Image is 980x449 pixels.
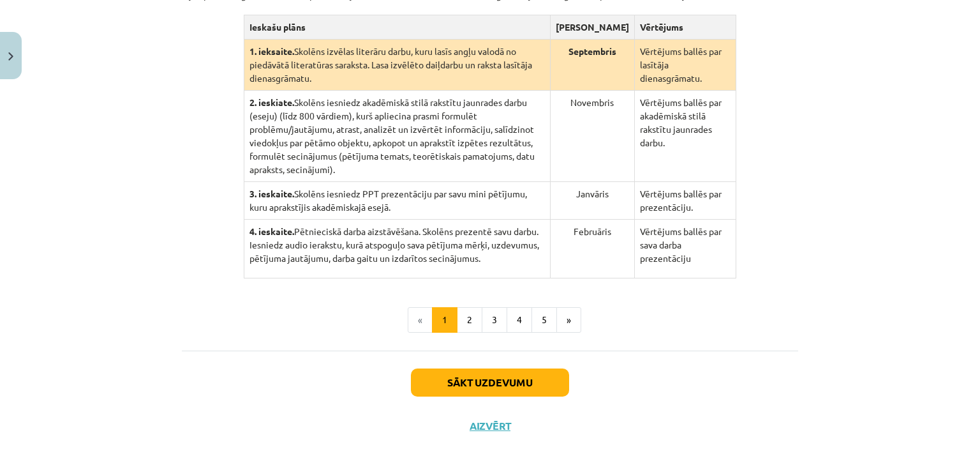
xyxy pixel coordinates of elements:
[507,307,532,333] button: 4
[249,225,545,265] p: Pētnieciskā darba aizstāvēšana. Skolēns prezentē savu darbu. Iesniedz audio ierakstu, kurā atspog...
[556,307,581,333] button: »
[466,420,514,432] button: Aizvērt
[634,220,736,278] td: Vērtējums ballēs par sava darba prezentāciju
[568,45,616,57] strong: Septembris
[244,91,550,182] td: Skolēns iesniedz akadēmiskā stilā rakstītu jaunrades darbu (eseju) (līdz 800 vārdiem), kurš aplie...
[457,307,482,333] button: 2
[8,52,13,61] img: icon-close-lesson-0947bae3869378f0d4975bcd49f059093ad1ed9edebbc8119c70593378902aed.svg
[249,225,294,237] strong: 4. ieskaite.
[634,182,736,220] td: Vērtējums ballēs par prezentāciju.
[550,91,634,182] td: Novembris
[249,188,294,199] strong: 3. ieskaite.
[244,15,550,40] th: Ieskašu plāns
[411,369,569,397] button: Sākt uzdevumu
[249,45,294,57] strong: 1. ieksaite.
[182,307,798,333] nav: Page navigation example
[634,40,736,91] td: Vērtējums ballēs par lasītāja dienasgrāmatu.
[556,225,629,238] p: Februāris
[244,182,550,220] td: Skolēns iesniedz PPT prezentāciju par savu mini pētījumu, kuru aprakstījis akadēmiskajā esejā.
[634,15,736,40] th: Vērtējums
[634,91,736,182] td: Vērtējums ballēs par akadēmiskā stilā rakstītu jaunrades darbu.
[550,182,634,220] td: Janvāris
[550,15,634,40] th: [PERSON_NAME]
[531,307,557,333] button: 5
[249,96,294,108] strong: 2. ieskiate.
[482,307,507,333] button: 3
[244,40,550,91] td: Skolēns izvēlas literāru darbu, kuru lasīs angļu valodā no piedāvātā literatūras saraksta. Lasa i...
[432,307,457,333] button: 1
